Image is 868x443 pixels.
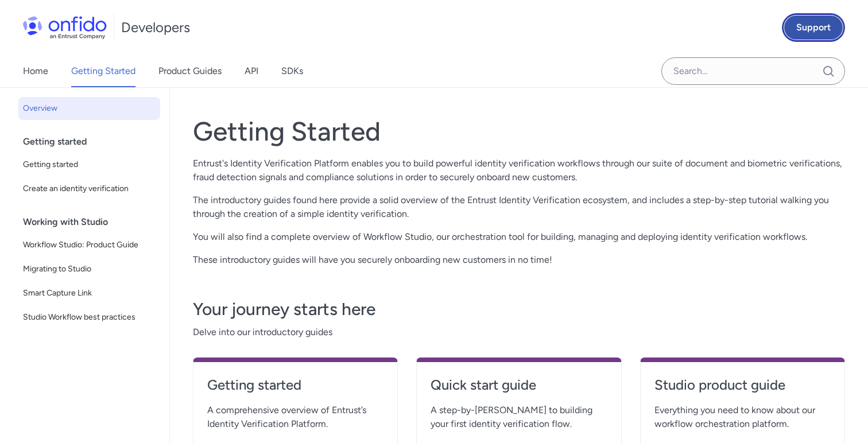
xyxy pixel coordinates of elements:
a: Migrating to Studio [18,258,160,281]
span: Overview [23,102,156,115]
a: Getting Started [71,55,135,87]
a: SDKs [281,55,303,87]
h4: Studio product guide [654,376,831,394]
span: Migrating to Studio [23,262,156,276]
div: Getting started [23,130,165,153]
h4: Quick start guide [431,376,607,394]
p: The introductory guides found here provide a solid overview of the Entrust Identity Verification ... [193,193,845,221]
a: Studio Workflow best practices [18,306,160,329]
a: Home [23,55,48,87]
span: Workflow Studio: Product Guide [23,238,156,252]
a: API [245,55,258,87]
input: Onfido search input field [661,57,845,85]
p: You will also find a complete overview of Workflow Studio, our orchestration tool for building, m... [193,230,845,244]
p: These introductory guides will have you securely onboarding new customers in no time! [193,253,845,267]
div: Working with Studio [23,211,165,234]
a: Overview [18,97,160,120]
a: Getting started [207,376,383,403]
a: Workflow Studio: Product Guide [18,234,160,257]
span: Delve into our introductory guides [193,325,845,339]
a: Studio product guide [654,376,831,403]
span: Create an identity verification [23,182,156,196]
h3: Your journey starts here [193,298,845,321]
a: Smart Capture Link [18,282,160,305]
h4: Getting started [207,376,383,394]
span: A comprehensive overview of Entrust’s Identity Verification Platform. [207,403,383,431]
h1: Developers [121,18,190,37]
img: Onfido Logo [23,16,107,39]
a: Quick start guide [431,376,607,403]
a: Create an identity verification [18,177,160,200]
a: Product Guides [158,55,222,87]
span: Smart Capture Link [23,286,156,300]
span: A step-by-[PERSON_NAME] to building your first identity verification flow. [431,403,607,431]
a: Support [782,13,845,42]
p: Entrust's Identity Verification Platform enables you to build powerful identity verification work... [193,157,845,184]
span: Studio Workflow best practices [23,310,156,324]
span: Everything you need to know about our workflow orchestration platform. [654,403,831,431]
a: Getting started [18,153,160,176]
h1: Getting Started [193,115,845,147]
span: Getting started [23,158,156,172]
